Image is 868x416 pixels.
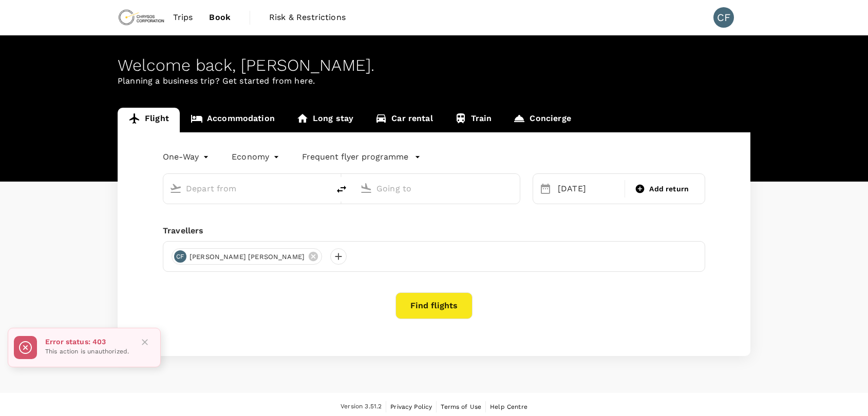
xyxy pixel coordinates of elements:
a: Concierge [502,108,581,132]
button: Close [137,334,153,350]
button: Open [513,187,515,189]
img: Chrysos Corporation [118,6,165,29]
span: Terms of Use [441,403,481,410]
span: Trips [173,11,193,24]
div: CF [174,250,186,263]
span: Help Centre [490,403,527,410]
a: Help Centre [490,401,527,412]
p: Error status: 403 [45,336,129,347]
span: Add return [649,184,689,194]
div: CF [713,7,734,28]
p: Frequent flyer programme [302,151,408,163]
div: One-Way [163,149,211,165]
div: Economy [232,149,281,165]
div: Welcome back , [PERSON_NAME] . [118,56,750,75]
a: Terms of Use [441,401,481,412]
button: Find flights [395,292,473,319]
button: Frequent flyer programme [302,151,421,163]
div: Travellers [163,225,705,237]
span: Book [209,11,231,24]
div: [DATE] [554,179,622,199]
a: Privacy Policy [390,401,432,412]
a: Long stay [286,108,364,132]
div: CF[PERSON_NAME] [PERSON_NAME] [172,248,322,265]
span: Privacy Policy [390,403,432,410]
input: Depart from [186,181,308,196]
span: Risk & Restrictions [269,11,346,24]
p: Planning a business trip? Get started from here. [118,75,750,87]
input: Going to [376,181,498,196]
a: Accommodation [180,108,286,132]
p: This action is unauthorized. [45,347,129,357]
a: Flight [118,108,180,132]
button: delete [329,177,354,202]
span: Version 3.51.2 [341,402,382,412]
a: Car rental [364,108,444,132]
a: Train [444,108,503,132]
button: Open [322,187,324,189]
span: [PERSON_NAME] [PERSON_NAME] [183,252,311,262]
